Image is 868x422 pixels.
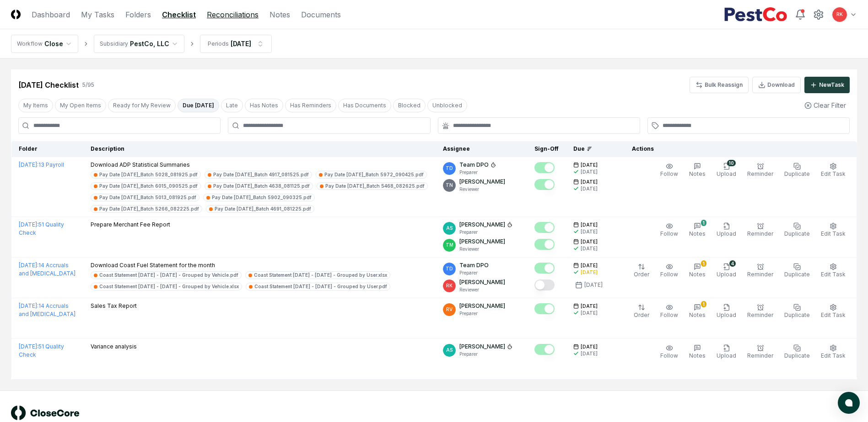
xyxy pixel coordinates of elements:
[11,10,21,19] img: Logo
[821,352,846,359] span: Edit Task
[782,261,812,280] button: Duplicate
[459,221,505,229] p: [PERSON_NAME]
[634,311,649,318] span: Order
[534,280,555,290] button: Mark complete
[459,237,505,246] p: [PERSON_NAME]
[804,77,850,93] button: NewTask
[838,392,860,414] button: atlas-launcher
[459,351,512,358] p: Preparer
[246,283,390,290] a: Coast Statement [DATE] - [DATE] - Grouped by User.pdf
[245,271,390,279] a: Coast Statement [DATE] - [DATE] - Grouped by User.xlsx
[632,302,651,321] button: Order
[254,272,387,279] div: Coast Statement [DATE] - [DATE] - Grouped by User.xlsx
[100,40,128,48] div: Subsidiary
[534,239,555,250] button: Mark complete
[821,311,846,318] span: Edit Task
[19,302,38,309] span: [DATE] :
[658,302,680,321] button: Follow
[534,303,555,314] button: Mark complete
[821,230,846,237] span: Edit Task
[819,261,847,280] button: Edit Task
[19,161,64,168] a: [DATE]:13 Payroll
[527,141,566,157] th: Sign-Off
[459,278,505,286] p: [PERSON_NAME]
[99,183,198,190] div: Pay Date [DATE]_Batch 6015_090525.pdf
[203,194,315,201] a: Pay Date [DATE]_Batch 5902_090325.pdf
[446,306,453,313] span: RV
[836,11,843,18] span: RK
[717,230,736,237] span: Upload
[724,7,787,22] img: PestCo logo
[99,171,198,178] div: Pay Date [DATE]_Batch 5028_081925.pdf
[32,9,70,20] a: Dashboard
[91,271,242,279] a: Coast Statement [DATE] - [DATE] - Grouped by Vehicle.pdf
[581,238,598,245] span: [DATE]
[819,161,847,180] button: Edit Task
[19,302,75,317] a: [DATE]:14 Accruals and [MEDICAL_DATA]
[55,99,106,112] button: My Open Items
[687,343,707,362] button: Notes
[200,35,272,53] button: Periods[DATE]
[752,77,801,93] button: Download
[581,162,598,169] span: [DATE]
[658,343,680,362] button: Follow
[19,262,38,269] span: [DATE] :
[427,99,467,112] button: Unblocked
[581,310,598,316] div: [DATE]
[459,178,505,186] p: [PERSON_NAME]
[534,222,555,233] button: Mark complete
[446,282,453,289] span: RK
[573,145,610,153] div: Due
[717,311,736,318] span: Upload
[99,194,196,201] div: Pay Date [DATE]_Batch 5013_081925.pdf
[701,260,706,267] div: 1
[83,141,436,157] th: Description
[221,99,243,112] button: Late
[317,182,428,190] a: Pay Date [DATE]_Batch 5468_082625.pdf
[208,40,229,48] div: Periods
[285,99,336,112] button: Has Reminders
[747,170,773,177] span: Reminder
[534,179,555,190] button: Mark complete
[446,347,453,353] span: AS
[689,271,706,278] span: Notes
[717,271,736,278] span: Upload
[819,302,847,321] button: Edit Task
[717,352,736,359] span: Upload
[745,343,775,362] button: Reminder
[715,302,738,321] button: Upload
[99,283,239,290] div: Coast Statement [DATE] - [DATE] - Grouped by Vehicle.xlsx
[91,194,199,201] a: Pay Date [DATE]_Batch 5013_081925.pdf
[819,221,847,240] button: Edit Task
[82,81,94,89] div: 5 / 95
[99,206,199,212] div: Pay Date [DATE]_Batch 5266_082225.pdf
[784,230,810,237] span: Duplicate
[747,230,773,237] span: Reminder
[215,206,311,212] div: Pay Date [DATE]_Batch 4691_081225.pdf
[745,261,775,280] button: Reminder
[459,286,505,293] p: Reviewer
[581,343,598,350] span: [DATE]
[91,182,201,190] a: Pay Date [DATE]_Batch 6015_090525.pdf
[534,344,555,355] button: Mark complete
[316,171,427,179] a: Pay Date [DATE]_Batch 5972_090425.pdf
[393,99,426,112] button: Blocked
[459,229,512,236] p: Preparer
[660,230,678,237] span: Follow
[254,283,387,290] div: Coast Statement [DATE] - [DATE] - Grouped by User.pdf
[581,169,598,175] div: [DATE]
[784,271,810,278] span: Duplicate
[689,170,706,177] span: Notes
[701,301,706,307] div: 1
[821,271,846,278] span: Edit Task
[213,171,309,178] div: Pay Date [DATE]_Batch 4917_081525.pdf
[782,221,812,240] button: Duplicate
[632,261,651,280] button: Order
[581,303,598,310] span: [DATE]
[205,171,312,179] a: Pay Date [DATE]_Batch 4917_081525.pdf
[729,260,736,267] div: 4
[687,261,707,280] button: 1Notes
[446,165,453,172] span: TD
[270,9,290,20] a: Notes
[660,352,678,359] span: Follow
